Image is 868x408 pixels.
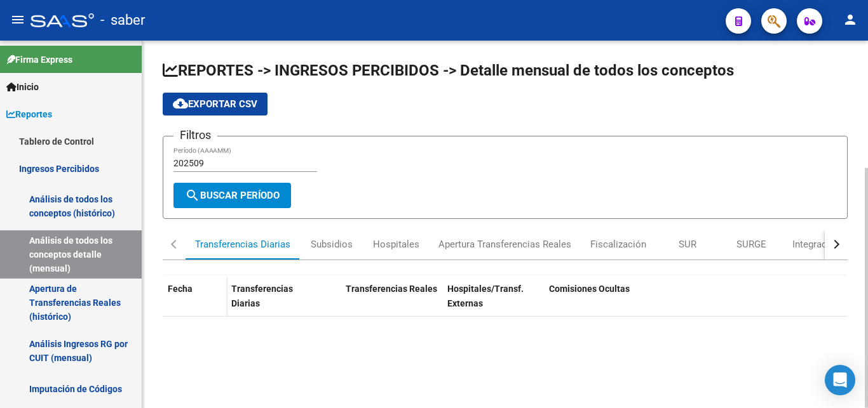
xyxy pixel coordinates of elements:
[231,284,293,308] span: Transferencias Diarias
[6,80,39,94] span: Inicio
[341,275,442,329] datatable-header-cell: Transferencias Reales
[6,53,72,67] span: Firma Express
[736,237,766,251] div: SURGE
[825,365,855,395] div: Open Intercom Messenger
[6,107,52,121] span: Reportes
[311,237,353,251] div: Subsidios
[100,6,145,34] span: - saber
[843,12,858,27] mat-icon: person
[163,275,226,329] datatable-header-cell: Fecha
[679,237,696,251] div: SUR
[346,284,437,294] span: Transferencias Reales
[442,275,544,329] datatable-header-cell: Hospitales/Transf. Externas
[173,126,217,144] h3: Filtros
[544,275,646,329] datatable-header-cell: Comisiones Ocultas
[163,62,734,79] span: REPORTES -> INGRESOS PERCIBIDOS -> Detalle mensual de todos los conceptos
[549,284,630,294] span: Comisiones Ocultas
[10,12,25,27] mat-icon: menu
[173,96,188,111] mat-icon: cloud_download
[792,237,840,251] div: Integración
[163,93,268,115] button: Exportar CSV
[185,188,200,203] mat-icon: search
[590,237,646,251] div: Fiscalización
[173,183,291,208] button: Buscar Período
[447,284,524,308] span: Hospitales/Transf. Externas
[185,190,280,201] span: Buscar Período
[168,284,193,294] span: Fecha
[438,237,571,251] div: Apertura Transferencias Reales
[226,275,328,329] datatable-header-cell: Transferencias Diarias
[373,237,419,251] div: Hospitales
[173,98,257,110] span: Exportar CSV
[195,237,290,251] div: Transferencias Diarias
